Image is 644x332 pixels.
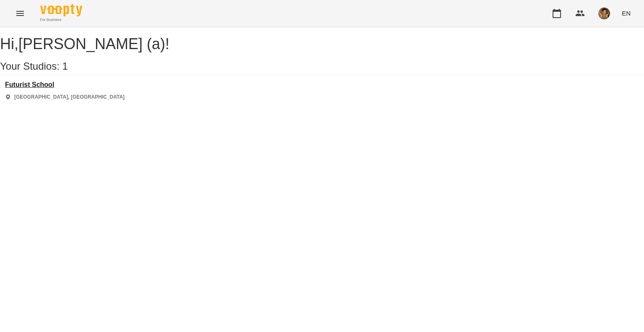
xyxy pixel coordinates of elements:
[10,3,30,24] button: Menu
[40,17,82,23] span: For Business
[622,9,631,18] span: EN
[618,5,634,21] button: EN
[14,94,125,101] p: [GEOGRAPHIC_DATA], [GEOGRAPHIC_DATA]
[40,4,82,16] img: Voopty Logo
[5,81,125,89] a: Futurist School
[62,60,68,72] span: 1
[598,8,610,19] img: 166010c4e833d35833869840c76da126.jpeg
